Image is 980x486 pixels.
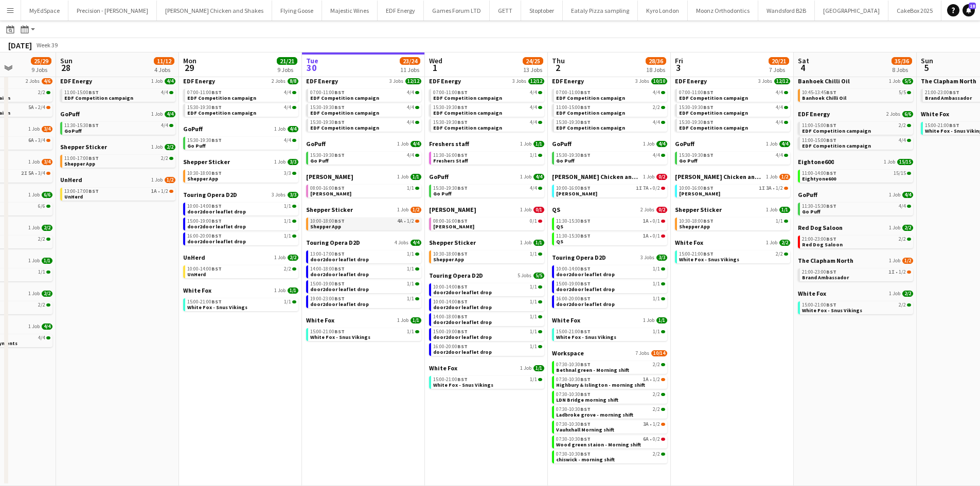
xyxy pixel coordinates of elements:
div: GoPuff1 Job4/415:30-19:30BST4/4Go Puff [306,140,421,173]
a: 11:30-15:30BST4/4GoPuff [64,122,173,134]
span: 12/12 [528,78,544,84]
span: 4/6 [42,78,52,84]
span: 07:00-11:00 [310,90,345,95]
span: 4/4 [653,90,660,95]
span: 15:30-19:30 [556,153,591,158]
span: 1 Job [28,126,40,132]
span: EDF Energy [60,77,92,85]
a: 07:00-11:00BST4/4EDF Competition campaign [310,89,419,101]
a: 18 [963,4,975,16]
a: 07:00-11:00BST4/4EDF Competition campaign [187,89,296,101]
span: 15:30-19:30 [433,105,468,110]
span: UnHerd [60,176,82,184]
span: 1 Job [884,159,895,165]
span: 1/2 [779,174,790,180]
a: 15:30-19:30BST4/4EDF Competition campaign [310,119,419,131]
a: GoPuff1 Job4/4 [183,125,298,133]
span: Go Puff [187,142,206,149]
span: 2/2 [165,144,175,150]
a: 15:30-19:30BST4/4EDF Competition campaign [679,104,788,116]
span: BST [88,122,99,129]
span: 1 Job [397,141,408,147]
span: GoPuff [60,110,80,118]
div: GoPuff1 Job4/415:30-19:30BST4/4Go Puff [429,173,544,206]
a: 07:00-11:00BST4/4EDF Competition campaign [679,89,788,101]
a: 11:00-15:00BST4/4EDF Competition campaign [64,89,173,101]
span: 4/4 [407,105,414,110]
a: 10:30-18:00BST3/3Shepper App [187,170,296,182]
span: 4/4 [899,138,906,143]
a: Eightone6001 Job15/15 [798,158,913,166]
span: 1 Job [643,141,654,147]
span: 4/4 [161,90,168,95]
span: The Clapham North [921,77,976,85]
div: UnHerd1 Job1/213:00-17:00BST1A•1/2UnHerd [60,176,175,203]
span: 2/2 [38,90,45,95]
span: GoPuff [64,128,82,134]
div: EDF Energy3 Jobs12/1207:00-11:00BST4/4EDF Competition campaign15:30-19:30BST4/4EDF Competition ca... [675,77,790,140]
span: Shepper Sticker [183,158,230,166]
span: EDF Competition campaign [679,95,748,101]
span: BST [457,104,468,111]
a: GoPuff1 Job4/4 [429,173,544,181]
div: EDF Energy3 Jobs12/1207:00-11:00BST4/4EDF Competition campaign15:30-19:30BST4/4EDF Competition ca... [306,77,421,140]
span: 1 Job [766,141,777,147]
div: EDF Energy2 Jobs6/611:00-15:00BST2/2EDF Competition campaign11:00-15:00BST4/4EDF Competition camp... [798,110,913,158]
a: 15:30-19:30BST4/4EDF Competition campaign [433,104,542,116]
span: GoPuff [552,140,572,148]
a: 07:00-11:00BST4/4EDF Competition campaign [556,89,665,101]
span: 4/4 [530,105,537,110]
span: 5A [28,105,34,110]
span: 21:00-23:00 [925,90,959,95]
span: 07:00-11:00 [679,90,714,95]
a: GoPuff1 Job4/4 [60,110,175,118]
button: GETT [490,1,521,21]
span: EDF Competition campaign [187,110,256,116]
span: 15:30-19:30 [679,120,714,125]
span: GoPuff [306,140,326,148]
span: BST [457,89,468,96]
span: 3/4 [38,171,45,176]
span: GoPuff [675,140,694,148]
span: BST [334,152,345,158]
button: Precision - [PERSON_NAME] [68,1,157,21]
a: 11:00-15:00BST4/4EDF Competition campaign [802,137,911,149]
a: 10:00-16:00BST1I3A•1/2[PERSON_NAME] [679,185,788,196]
span: EDF Energy [306,77,338,85]
span: 0/2 [656,174,667,180]
a: Shepper Sticker1 Job3/3 [183,158,298,166]
span: BST [703,89,714,96]
span: 3/4 [42,126,52,132]
span: 15:30-19:30 [433,120,468,125]
a: 11:00-15:00BST2/2EDF Competition campaign [556,104,665,116]
span: 10:45-13:45 [802,90,836,95]
span: 1 Job [520,141,531,147]
div: GoPuff1 Job4/415:30-19:30BST4/4Go Puff [552,140,667,173]
a: EDF Energy3 Jobs12/12 [675,77,790,85]
span: GoPuff [183,125,203,133]
div: EDF Energy1 Job4/411:00-15:00BST4/4EDF Competition campaign [60,77,175,110]
div: EDF Energy2 Jobs8/807:00-11:00BST4/4EDF Competition campaign15:30-19:30BST4/4EDF Competition camp... [183,77,298,125]
span: 4/4 [411,141,421,147]
span: Knight Frank [306,173,353,181]
span: 15:30-19:30 [679,153,714,158]
span: 15:30-19:30 [310,120,345,125]
span: EDF Competition campaign [310,110,379,116]
span: 5A [28,171,34,176]
a: GoPuff1 Job4/4 [306,140,421,148]
span: 5/5 [902,78,913,84]
a: GoPuff1 Job4/4 [675,140,790,148]
button: [GEOGRAPHIC_DATA] [815,1,888,21]
span: BST [580,152,591,158]
span: 4/4 [165,111,175,117]
span: EDF Competition campaign [433,95,502,101]
span: BST [211,137,222,143]
button: Majestic Wines [322,1,378,21]
span: 15:30-19:30 [556,120,591,125]
a: 15:30-19:30BST4/4Go Puff [433,185,542,196]
span: 2 Jobs [886,111,900,117]
a: EDF Energy2 Jobs8/8 [183,77,298,85]
a: 15:30-19:30BST4/4EDF Competition campaign [187,104,296,116]
span: 3/4 [38,138,45,143]
span: EDF Competition campaign [802,128,871,134]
